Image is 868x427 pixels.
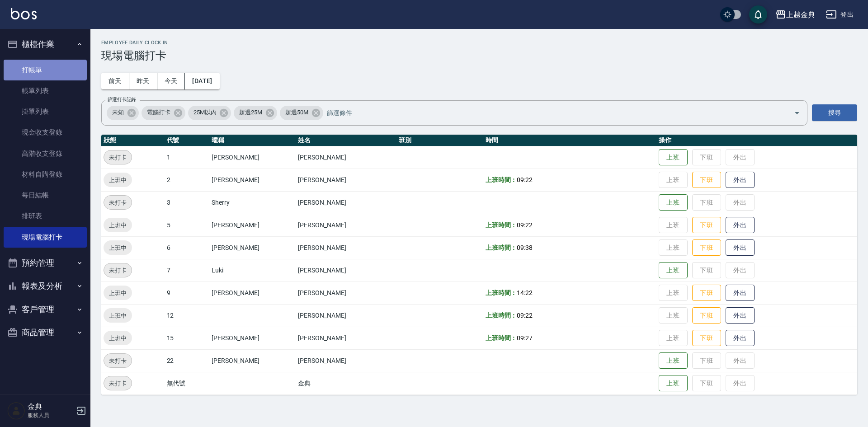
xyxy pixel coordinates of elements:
span: 超過25M [234,108,268,117]
a: 掛單列表 [4,101,87,122]
div: 超過25M [234,106,277,120]
td: [PERSON_NAME] [296,282,396,304]
td: [PERSON_NAME] [209,327,296,349]
button: 外出 [726,217,755,234]
th: 時間 [483,135,656,146]
a: 現場電腦打卡 [4,227,87,248]
button: save [749,5,767,23]
td: 22 [165,349,209,372]
td: [PERSON_NAME] [296,304,396,327]
h3: 現場電腦打卡 [101,49,857,62]
td: 2 [165,169,209,191]
button: [DATE] [185,73,219,89]
span: 未打卡 [104,198,132,207]
button: 上班 [659,262,688,279]
td: 1 [165,146,209,169]
a: 現金收支登錄 [4,122,87,143]
div: 未知 [107,106,139,120]
span: 上班中 [104,288,132,298]
div: 超過50M [280,106,323,120]
p: 服務人員 [28,411,74,419]
td: 9 [165,282,209,304]
img: Person [7,402,25,420]
button: 商品管理 [4,321,87,344]
button: 下班 [692,285,721,301]
td: Sherry [209,191,296,214]
td: 12 [165,304,209,327]
button: 前天 [101,73,129,89]
button: 預約管理 [4,251,87,275]
h2: Employee Daily Clock In [101,40,857,46]
span: 09:38 [517,244,533,251]
b: 上班時間： [486,312,517,319]
td: [PERSON_NAME] [209,169,296,191]
a: 高階收支登錄 [4,143,87,164]
button: 上班 [659,352,688,369]
button: 客戶管理 [4,298,87,321]
span: 上班中 [104,333,132,343]
td: [PERSON_NAME] [209,236,296,259]
button: 外出 [726,172,755,188]
button: Open [790,106,804,120]
td: [PERSON_NAME] [296,214,396,236]
span: 未打卡 [104,153,132,162]
span: 未打卡 [104,356,132,366]
td: [PERSON_NAME] [296,327,396,349]
input: 篩選條件 [325,105,778,121]
button: 櫃檯作業 [4,33,87,56]
button: 下班 [692,330,721,347]
button: 外出 [726,239,755,256]
b: 上班時間： [486,176,517,183]
span: 14:22 [517,289,533,296]
td: [PERSON_NAME] [209,282,296,304]
div: 25M以內 [188,106,231,120]
span: 上班中 [104,243,132,253]
a: 材料自購登錄 [4,164,87,185]
button: 外出 [726,330,755,347]
span: 09:27 [517,334,533,342]
button: 下班 [692,307,721,324]
div: 電腦打卡 [142,106,185,120]
span: 25M以內 [188,108,222,117]
span: 上班中 [104,175,132,185]
td: 3 [165,191,209,214]
button: 外出 [726,307,755,324]
b: 上班時間： [486,289,517,296]
button: 上班 [659,375,688,392]
button: 外出 [726,285,755,301]
td: [PERSON_NAME] [296,236,396,259]
th: 姓名 [296,135,396,146]
b: 上班時間： [486,334,517,342]
button: 上班 [659,194,688,211]
h5: 金典 [28,402,74,411]
th: 班別 [396,135,483,146]
td: 6 [165,236,209,259]
button: 上越金典 [772,5,819,24]
button: 上班 [659,149,688,166]
td: Luki [209,259,296,282]
span: 未知 [107,108,129,117]
th: 狀態 [101,135,165,146]
a: 打帳單 [4,60,87,80]
button: 報表及分析 [4,274,87,298]
button: 下班 [692,217,721,234]
span: 超過50M [280,108,314,117]
td: 7 [165,259,209,282]
span: 上班中 [104,311,132,320]
div: 上越金典 [786,9,815,20]
td: 金典 [296,372,396,394]
label: 篩選打卡記錄 [108,96,136,103]
span: 未打卡 [104,266,132,275]
td: [PERSON_NAME] [296,146,396,169]
b: 上班時間： [486,244,517,251]
a: 排班表 [4,206,87,226]
button: 搜尋 [812,104,857,121]
span: 09:22 [517,176,533,183]
th: 代號 [165,135,209,146]
td: 15 [165,327,209,349]
td: [PERSON_NAME] [296,349,396,372]
td: 無代號 [165,372,209,394]
span: 09:22 [517,221,533,229]
th: 操作 [656,135,857,146]
span: 09:22 [517,312,533,319]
